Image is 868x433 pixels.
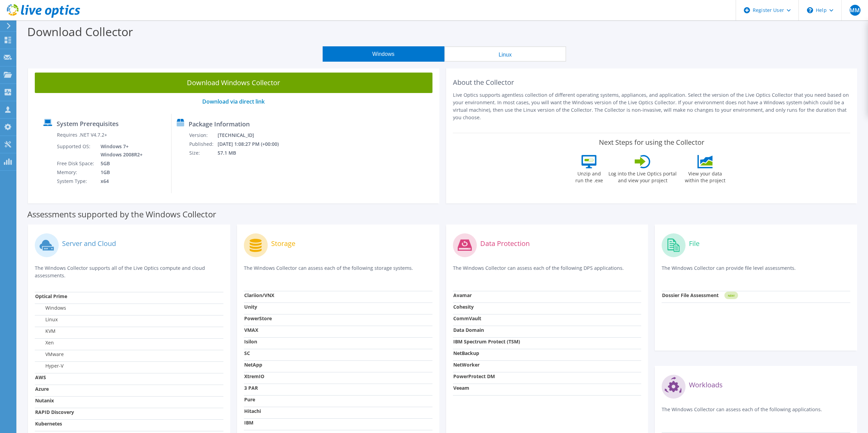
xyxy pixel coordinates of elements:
[453,361,480,368] strong: NetWorker
[244,315,272,322] strong: PowerStore
[57,132,107,138] label: Requires .NET V4.7.2+
[728,294,735,297] tspan: NEW!
[35,339,54,346] label: Xen
[244,396,255,403] strong: Pure
[57,120,119,127] label: System Prerequisites
[217,131,288,140] td: [TECHNICAL_ID]
[62,240,116,247] label: Server and Cloud
[599,138,704,146] label: Next Steps for using the Collector
[35,386,49,392] strong: Azure
[453,350,479,356] strong: NetBackup
[35,293,67,299] strong: Optical Prime
[35,409,74,415] strong: RAPID Discovery
[189,131,217,140] td: Version:
[217,149,288,157] td: 57.1 MB
[453,264,642,278] p: The Windows Collector can assess each of the following DPS applications.
[35,316,58,323] label: Linux
[323,46,444,62] button: Windows
[189,121,250,127] label: Package Information
[244,338,257,345] strong: Isilon
[573,168,605,184] label: Unzip and run the .exe
[35,397,54,404] strong: Nutanix
[244,327,258,333] strong: VMAX
[453,385,469,391] strong: Veeam
[244,264,432,278] p: The Windows Collector can assess each of the following storage systems.
[244,419,253,426] strong: IBM
[662,264,850,278] p: The Windows Collector can provide file level assessments.
[35,351,64,358] label: VMware
[689,240,700,247] label: File
[480,240,530,247] label: Data Protection
[453,292,472,298] strong: Avamar
[57,159,95,168] td: Free Disk Space:
[35,374,46,381] strong: AWS
[244,361,262,368] strong: NetApp
[35,328,56,335] label: KVM
[662,292,719,298] strong: Dossier File Assessment
[35,73,432,93] a: Download Windows Collector
[850,5,860,16] span: MM
[35,264,223,279] p: The Windows Collector supports all of the Live Optics compute and cloud assessments.
[27,211,216,218] label: Assessments supported by the Windows Collector
[217,140,288,149] td: [DATE] 1:08:27 PM (+00:00)
[680,168,730,184] label: View your data within the project
[244,350,250,356] strong: SC
[35,362,63,369] label: Hyper-V
[244,385,258,391] strong: 3 PAR
[244,292,274,298] strong: Clariion/VNX
[27,24,133,40] label: Download Collector
[608,168,677,184] label: Log into the Live Optics portal and view your project
[244,304,257,310] strong: Unity
[35,420,62,427] strong: Kubernetes
[444,46,566,62] button: Linux
[202,98,265,105] a: Download via direct link
[453,338,520,345] strong: IBM Spectrum Protect (TSM)
[453,327,484,333] strong: Data Domain
[453,78,851,87] h2: About the Collector
[453,91,851,121] p: Live Optics supports agentless collection of different operating systems, appliances, and applica...
[244,373,264,380] strong: XtremIO
[95,159,144,168] td: 5GB
[35,305,66,311] label: Windows
[95,168,144,177] td: 1GB
[244,408,261,414] strong: Hitachi
[453,373,495,380] strong: PowerProtect DM
[189,140,217,149] td: Published:
[95,142,144,159] td: Windows 7+ Windows 2008R2+
[57,142,95,159] td: Supported OS:
[189,149,217,157] td: Size:
[453,315,481,322] strong: CommVault
[271,240,295,247] label: Storage
[95,177,144,186] td: x64
[807,7,813,13] svg: \n
[57,177,95,186] td: System Type:
[57,168,95,177] td: Memory:
[662,406,850,420] p: The Windows Collector can assess each of the following applications.
[453,304,474,310] strong: Cohesity
[689,382,723,388] label: Workloads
